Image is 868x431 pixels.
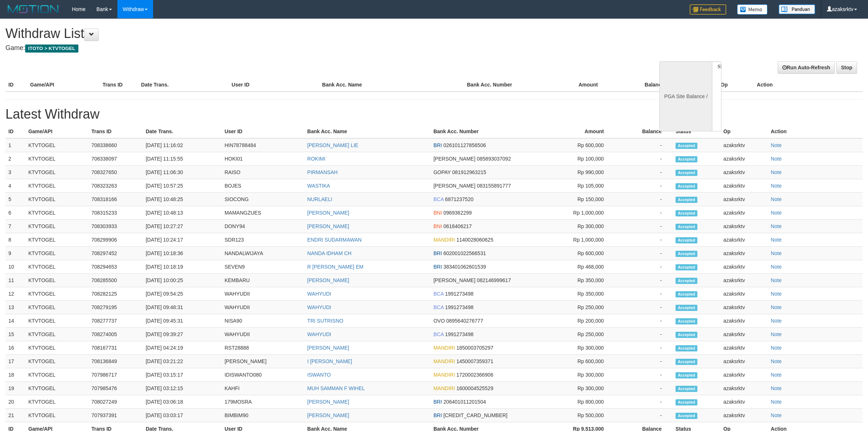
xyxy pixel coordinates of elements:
td: azaksrktv [720,287,768,301]
span: 1450007359371 [456,358,493,364]
a: Note [771,304,782,310]
td: Rp 600,000 [552,355,615,368]
span: BRI [433,264,442,270]
td: KTVTOGEL [26,301,89,314]
td: 21 [5,409,26,422]
div: PGA Site Balance / [659,61,712,131]
td: - [615,233,673,247]
span: Accepted [676,305,697,311]
td: 5 [5,193,26,206]
td: [DATE] 09:54:25 [143,287,222,301]
td: azaksrktv [720,395,768,409]
td: [DATE] 10:48:13 [143,206,222,220]
a: ENDRI SUDARMAWAN [307,237,362,243]
a: Note [771,385,782,391]
td: 18 [5,368,26,382]
th: Bank Acc. Name [319,78,464,92]
td: Rp 468,000 [552,260,615,274]
td: azaksrktv [720,206,768,220]
th: Op [718,78,754,92]
td: [DATE] 09:39:27 [143,328,222,341]
span: Accepted [676,399,697,405]
span: BCA [433,304,444,310]
td: RAISO [222,166,304,179]
span: Accepted [676,251,697,257]
span: Accepted [676,156,697,162]
td: Rp 300,000 [552,382,615,395]
th: Date Trans. [143,125,222,138]
a: ROKIMI [307,156,326,162]
td: - [615,179,673,193]
td: 708274005 [89,328,143,341]
td: 708279195 [89,301,143,314]
a: [PERSON_NAME] LIE [307,142,358,148]
a: Note [771,250,782,256]
span: 083155891777 [477,183,511,189]
span: [PERSON_NAME] [433,183,475,189]
td: azaksrktv [720,355,768,368]
td: azaksrktv [720,274,768,287]
td: azaksrktv [720,314,768,328]
td: DONY94 [222,220,304,233]
h4: Game: [5,45,571,52]
td: 708338660 [89,138,143,152]
td: 708136849 [89,355,143,368]
td: azaksrktv [720,166,768,179]
td: HIN78788484 [222,138,304,152]
td: KTVTOGEL [26,138,89,152]
span: BCA [433,196,444,202]
td: azaksrktv [720,193,768,206]
a: TRI SUTRISNO [307,318,343,324]
th: Bank Acc. Number [464,78,537,92]
a: Run Auto-Refresh [778,61,835,74]
span: Accepted [676,372,697,378]
th: Amount [552,125,615,138]
td: WAHYUDII [222,328,304,341]
td: 2 [5,152,26,166]
td: [DATE] 10:18:36 [143,247,222,260]
td: [DATE] 10:00:25 [143,274,222,287]
td: 7 [5,220,26,233]
td: 179MOSRA [222,395,304,409]
span: BRI [433,399,442,405]
td: azaksrktv [720,179,768,193]
span: MANDIRI [433,237,455,243]
td: 20 [5,395,26,409]
span: 602001022566531 [443,250,486,256]
td: - [615,274,673,287]
th: Trans ID [89,125,143,138]
a: [PERSON_NAME] [307,277,349,283]
td: - [615,368,673,382]
td: 4 [5,179,26,193]
a: I [PERSON_NAME] [307,358,352,364]
a: ISWANTO [307,372,331,378]
td: 3 [5,166,26,179]
th: Balance [609,78,675,92]
td: Rp 990,000 [552,166,615,179]
td: NANDALWIJAYA [222,247,304,260]
span: BCA [433,291,444,297]
td: 15 [5,328,26,341]
th: ID [5,125,26,138]
a: NURLAELI [307,196,332,202]
a: [PERSON_NAME] [307,210,349,216]
td: azaksrktv [720,152,768,166]
td: KTVTOGEL [26,395,89,409]
td: Rp 600,000 [552,247,615,260]
span: MANDIRI [433,372,455,378]
td: - [615,314,673,328]
span: 026101127856506 [443,142,486,148]
td: [PERSON_NAME] [222,355,304,368]
a: MUH SAMMAN F WIHEL [307,385,365,391]
td: WAHYUDII [222,301,304,314]
td: [DATE] 09:45:31 [143,314,222,328]
a: [PERSON_NAME] [307,412,349,418]
td: 708327650 [89,166,143,179]
td: KTVTOGEL [26,341,89,355]
a: Note [771,264,782,270]
a: WAHYUDI [307,331,331,337]
td: KTVTOGEL [26,206,89,220]
th: Game/API [26,125,89,138]
td: [DATE] 11:16:02 [143,138,222,152]
span: Accepted [676,318,697,324]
